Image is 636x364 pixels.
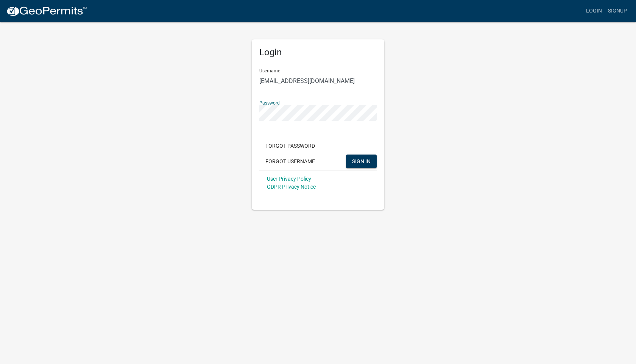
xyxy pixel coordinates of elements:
button: SIGN IN [346,155,377,168]
span: SIGN IN [352,158,371,164]
button: Forgot Password [259,139,321,153]
a: Signup [605,4,630,18]
button: Forgot Username [259,155,321,168]
a: Login [583,4,605,18]
a: User Privacy Policy [267,176,311,182]
a: GDPR Privacy Notice [267,184,316,190]
h5: Login [259,47,377,58]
